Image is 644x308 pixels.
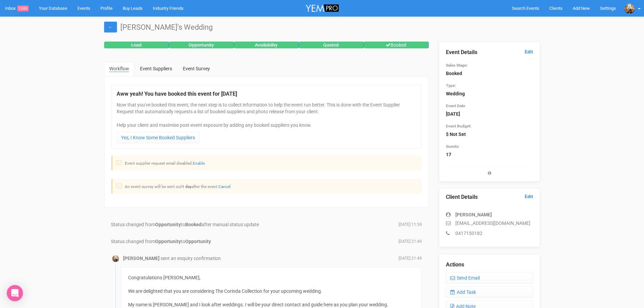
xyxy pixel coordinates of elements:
strong: $ Not Set [446,132,466,137]
a: Workflow [104,62,134,76]
img: open-uri20200520-4-1r8dlr4 [112,255,119,262]
span: Search Events [512,6,539,11]
img: open-uri20200520-4-1r8dlr4 [624,4,635,14]
strong: [PERSON_NAME] [455,212,492,217]
a: Event Suppliers [135,62,177,75]
div: Opportunity [169,42,234,48]
a: ← [104,22,117,32]
a: Event Survey [178,62,215,75]
legend: Aww yeah! You have booked this event for [DATE] [117,90,416,98]
span: Status changed from to after manual status update [111,222,259,227]
strong: Booked [446,71,462,76]
strong: Opportunity [155,222,181,227]
span: Clients [549,6,563,11]
span: [DATE] 21:49 [399,256,422,261]
div: Quoted [299,42,364,48]
small: Event Date [446,103,465,108]
div: Open Intercom Messenger [7,285,23,301]
div: Availability [234,42,299,48]
span: [DATE] 21:49 [399,239,422,244]
a: Enable [193,161,205,166]
legend: Event Details [446,49,533,56]
legend: Client Details [446,193,533,201]
small: Event Budget: [446,124,471,128]
h1: [PERSON_NAME]'s Wedding [104,23,540,31]
strong: 17 [446,152,451,157]
span: Status changed from to [111,239,211,244]
small: An event survey will be sent out after the event. [125,184,231,189]
p: 0417150182 [446,230,533,237]
span: 1086 [17,5,29,11]
a: Send Email [446,272,533,284]
strong: Booked [185,222,201,227]
legend: Actions [446,261,533,269]
p: Now that you've booked this event, the next step is to collect information to help the event run ... [117,101,416,128]
small: Type: [446,83,456,88]
span: [DATE] 11:59 [399,222,422,228]
strong: Opportunity [155,239,181,244]
a: Yes, I Know Some Booked Suppliers [117,132,199,143]
strong: 1 day [182,184,192,189]
small: Sales Stage: [446,63,468,68]
small: Guests: [446,144,459,149]
span: sent an enquiry confirmation [161,256,221,261]
p: [EMAIL_ADDRESS][DOMAIN_NAME] [446,220,533,227]
a: Add Task [446,286,533,298]
strong: [PERSON_NAME] [123,256,160,261]
a: Edit [525,49,533,55]
small: Event supplier request email disabled. [125,161,205,166]
strong: [DATE] [446,111,460,117]
strong: Opportunity [185,239,211,244]
a: Cancel [218,184,231,189]
div: Lead [104,42,169,48]
span: Add New [573,6,590,11]
a: Edit [525,193,533,200]
strong: Wedding [446,91,465,96]
div: Booked [364,42,429,48]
